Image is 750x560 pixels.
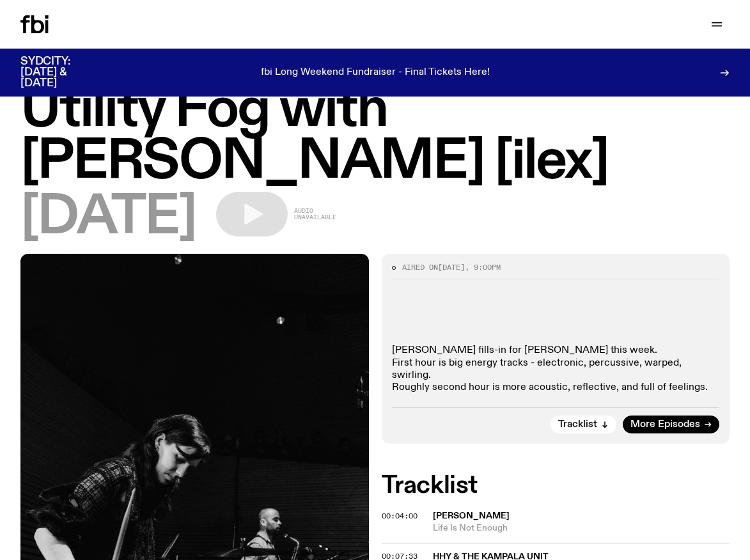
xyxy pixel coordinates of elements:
[382,474,730,497] h2: Tracklist
[433,511,510,520] span: [PERSON_NAME]
[382,511,418,521] span: 00:04:00
[261,67,490,79] p: fbi Long Weekend Fundraiser - Final Tickets Here!
[630,420,700,430] span: More Episodes
[438,262,465,272] span: [DATE]
[551,416,616,433] button: Tracklist
[20,56,102,89] h3: SYDCITY: [DATE] & [DATE]
[402,262,438,272] span: Aired on
[392,345,720,394] p: [PERSON_NAME] fills-in for [PERSON_NAME] this week. First hour is big energy tracks - electronic,...
[294,208,336,221] span: Audio unavailable
[465,262,501,272] span: , 9:00pm
[20,192,196,244] span: [DATE]
[382,513,418,520] button: 00:04:00
[382,553,418,560] button: 00:07:33
[433,522,730,534] span: Life Is Not Enough
[20,84,730,188] h1: Utility Fog with [PERSON_NAME] [ilex]
[623,416,719,433] a: More Episodes
[558,420,597,430] span: Tracklist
